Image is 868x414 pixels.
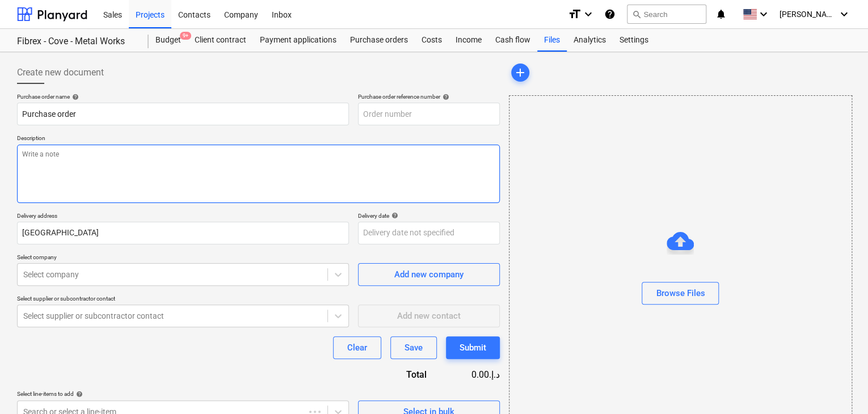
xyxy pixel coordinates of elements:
div: Save [404,340,423,355]
p: Select company [17,254,349,263]
span: Create new document [17,66,104,79]
div: Purchase order reference number [358,93,500,100]
span: 9+ [180,32,191,40]
a: Budget9+ [149,29,188,52]
div: Fibrex - Cove - Metal Works [17,36,135,48]
a: Analytics [567,29,613,52]
i: Knowledge base [604,7,616,21]
span: add [513,66,527,79]
button: Search [627,5,706,24]
i: keyboard_arrow_down [582,7,595,21]
a: Income [449,29,488,52]
span: help [389,212,398,219]
button: Clear [333,336,381,359]
div: Total [352,368,445,381]
a: Costs [415,29,449,52]
a: Payment applications [253,29,343,52]
input: Order number [358,103,500,125]
a: Purchase orders [343,29,415,52]
a: Settings [613,29,655,52]
div: Clear [347,340,367,355]
div: 0.00د.إ.‏ [445,368,500,381]
input: Document name [17,103,349,125]
div: Purchase order name [17,93,349,100]
button: Submit [446,336,500,359]
iframe: Chat Widget [811,360,868,414]
i: keyboard_arrow_down [757,7,770,21]
button: Browse Files [642,282,719,305]
div: Browse Files [656,286,705,301]
a: Files [537,29,567,52]
input: Delivery date not specified [358,222,500,244]
div: Budget [149,29,188,52]
i: keyboard_arrow_down [837,7,851,21]
span: search [632,10,641,19]
input: Delivery address [17,222,349,244]
div: Submit [460,340,486,355]
a: Client contract [188,29,253,52]
span: help [440,94,449,100]
div: Select line-items to add [17,390,349,398]
button: Save [390,336,437,359]
span: help [74,391,83,398]
div: Delivery date [358,212,500,219]
div: Add new company [394,267,464,282]
a: Cash flow [488,29,537,52]
span: help [70,94,79,100]
i: format_size [568,7,582,21]
p: Select supplier or subcontractor contact [17,295,349,305]
p: Delivery address [17,212,349,222]
button: Add new company [358,263,500,286]
p: Description [17,134,500,144]
i: notifications [715,7,727,21]
span: [PERSON_NAME] [779,10,836,19]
